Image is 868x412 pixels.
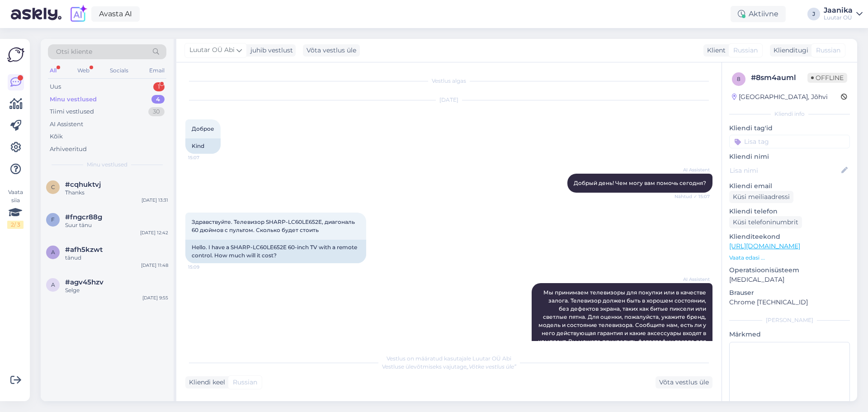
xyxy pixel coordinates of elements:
div: Jaanika [824,7,853,14]
div: 4 [151,95,165,104]
div: 2 / 3 [7,221,24,229]
p: Kliendi tag'id [729,123,850,133]
div: Kõik [50,132,63,141]
p: [MEDICAL_DATA] [729,275,850,284]
span: Otsi kliente [56,47,92,57]
div: Kind [185,138,221,154]
div: Tiimi vestlused [50,107,94,116]
div: Aktiivne [731,6,786,22]
span: Minu vestlused [87,161,127,169]
div: # 8sm4auml [751,72,807,83]
span: f [51,216,55,223]
a: Avasta AI [91,6,140,22]
img: explore-ai [69,5,88,24]
div: 30 [148,107,165,116]
div: Suur tänu [65,221,168,229]
p: Märkmed [729,330,850,339]
div: [DATE] 13:31 [142,197,168,204]
span: Доброе [192,125,214,132]
div: Võta vestlus üle [656,376,712,388]
a: [URL][DOMAIN_NAME] [729,242,800,250]
input: Lisa tag [729,135,850,148]
p: Vaata edasi ... [729,254,850,262]
div: 1 [153,82,165,91]
span: #fngcr88g [65,213,102,221]
a: JaanikaLuutar OÜ [824,7,863,21]
div: [PERSON_NAME] [729,316,850,324]
div: AI Assistent [50,120,83,129]
div: J [807,8,820,20]
span: 15:07 [188,154,222,161]
div: Kliendi info [729,110,850,118]
span: #agv45hzv [65,278,104,286]
p: Operatsioonisüsteem [729,265,850,275]
p: Kliendi telefon [729,207,850,216]
span: 8 [737,76,741,82]
div: [DATE] 9:55 [142,294,168,301]
input: Lisa nimi [730,166,840,175]
div: Web [75,65,91,76]
div: Küsi meiliaadressi [729,191,793,203]
div: [DATE] 12:42 [140,229,168,236]
div: Selge [65,286,168,294]
p: Chrome [TECHNICAL_ID] [729,298,850,307]
div: Uus [50,82,61,91]
div: Vaata siia [7,188,24,229]
span: AI Assistent [676,166,710,173]
span: Добрый день! Чем могу вам помочь сегодня? [574,180,706,186]
div: Võta vestlus üle [303,44,360,57]
p: Kliendi email [729,181,850,191]
span: Russian [733,46,758,55]
p: Klienditeekond [729,232,850,242]
div: Email [147,65,166,76]
div: Klienditugi [770,46,808,55]
span: Luutar OÜ Abi [189,45,235,55]
span: Russian [233,378,257,387]
div: [DATE] 11:48 [141,262,168,269]
span: AI Assistent [676,276,710,283]
div: Thanks [65,189,168,197]
span: 15:09 [188,264,222,270]
span: Мы принимаем телевизоры для покупки или в качестве залога. Телевизор должен быть в хорошем состоя... [538,289,708,353]
div: All [48,65,58,76]
div: [DATE] [185,96,712,104]
p: Kliendi nimi [729,152,850,161]
div: Küsi telefoninumbrit [729,216,802,228]
img: Askly Logo [7,46,24,63]
span: Vestlus on määratud kasutajale Luutar OÜ Abi [387,355,511,362]
span: c [51,184,55,190]
div: Hello. I have a SHARP-LC60LE652E 60-inch TV with a remote control. How much will it cost? [185,240,366,263]
span: a [51,249,55,256]
span: Vestluse ülevõtmiseks vajutage [382,363,516,370]
span: Здравствуйте. Телевизор SHARP-LC60LE652E, диагональ 60 дюймов с пультом. Сколько будет стоить [192,218,356,233]
p: Brauser [729,288,850,298]
div: Minu vestlused [50,95,97,104]
div: juhib vestlust [247,46,293,55]
span: a [51,281,55,288]
span: Russian [816,46,840,55]
span: Nähtud ✓ 15:07 [675,193,710,200]
span: #afh5kzwt [65,246,103,254]
div: Klient [703,46,726,55]
div: Socials [108,65,130,76]
span: Offline [807,73,847,83]
div: Vestlus algas [185,77,712,85]
div: [GEOGRAPHIC_DATA], Jõhvi [732,92,828,102]
div: tänud [65,254,168,262]
i: „Võtke vestlus üle” [467,363,516,370]
span: #cqhuktvj [65,180,101,189]
div: Luutar OÜ [824,14,853,21]
div: Kliendi keel [185,378,225,387]
div: Arhiveeritud [50,145,87,154]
